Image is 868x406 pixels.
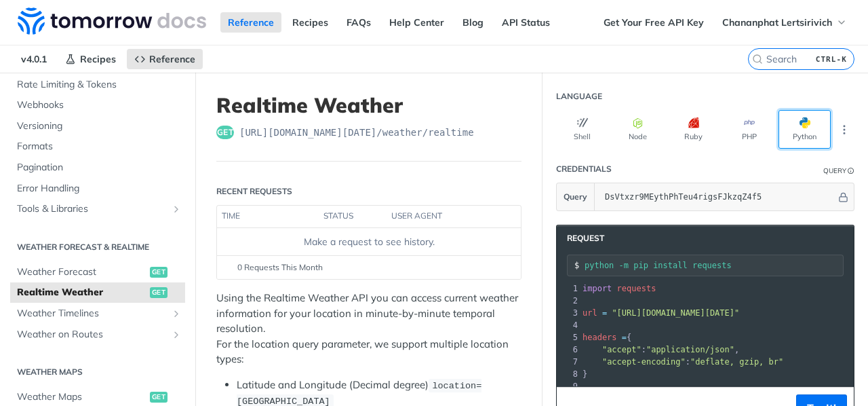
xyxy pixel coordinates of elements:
[583,333,617,342] span: headers
[556,90,602,103] div: Language
[216,291,521,367] p: Using the Realtime Weather API you can access current weather information for your location in mi...
[848,168,854,174] i: Information
[171,204,182,215] button: Show subpages for Tools & Libraries
[10,325,185,345] a: Weather on RoutesShow subpages for Weather on Routes
[387,206,494,227] th: user agent
[17,328,167,342] span: Weather on Routes
[17,78,182,92] span: Rate Limiting & Tokens
[10,241,185,253] h2: Weather Forecast & realtime
[557,307,580,319] div: 3
[17,119,182,133] span: Versioning
[622,333,627,342] span: =
[17,286,146,299] span: Realtime Weather
[557,356,580,368] div: 7
[585,261,843,270] input: Request instructions
[58,49,123,69] a: Recipes
[602,345,642,354] span: "accept"
[583,357,783,367] span: :
[557,183,595,210] button: Query
[596,12,711,33] a: Get Your Free API Key
[612,308,739,318] span: "[URL][DOMAIN_NAME][DATE]"
[17,202,167,216] span: Tools & Libraries
[285,12,336,33] a: Recipes
[216,93,521,117] h1: Realtime Weather
[752,54,763,64] svg: Search
[715,12,854,33] button: Chananphat Lertsirivich
[836,190,850,204] button: Hide
[10,282,185,303] a: Realtime Weatherget
[10,136,185,157] a: Formats
[778,110,831,149] button: Python
[220,12,281,33] a: Reference
[17,161,182,174] span: Pagination
[564,191,587,203] span: Query
[556,163,612,175] div: Credentials
[723,110,775,149] button: PHP
[10,262,185,282] a: Weather Forecastget
[10,179,185,199] a: Error Handling
[557,282,580,295] div: 1
[10,199,185,219] a: Tools & LibrariesShow subpages for Tools & Libraries
[557,368,580,380] div: 8
[216,185,292,198] div: Recent Requests
[17,265,146,279] span: Weather Forecast
[237,261,323,274] span: 0 Requests This Month
[690,357,783,367] span: "deflate, gzip, br"
[557,344,580,356] div: 6
[149,53,195,65] span: Reference
[557,295,580,307] div: 2
[667,110,719,149] button: Ruby
[602,308,607,318] span: =
[10,158,185,178] a: Pagination
[17,390,146,404] span: Weather Maps
[18,7,206,35] img: Tomorrow.io Weather API Docs
[80,53,116,65] span: Recipes
[10,303,185,324] a: Weather TimelinesShow subpages for Weather Timelines
[171,308,182,319] button: Show subpages for Weather Timelines
[339,12,378,33] a: FAQs
[17,98,182,112] span: Webhooks
[127,49,203,69] a: Reference
[646,345,734,354] span: "application/json"
[602,357,686,367] span: "accept-encoding"
[217,206,319,227] th: time
[17,182,182,196] span: Error Handling
[150,267,167,278] span: get
[583,333,631,342] span: {
[17,140,182,153] span: Formats
[239,126,474,139] span: https://api.tomorrow.io/v4/weather/realtime
[10,116,185,136] a: Versioning
[823,166,854,176] div: QueryInformation
[382,12,452,33] a: Help Center
[583,345,739,354] span: : ,
[583,369,587,379] span: }
[823,166,846,176] div: Query
[838,124,850,136] svg: More ellipsis
[319,206,387,227] th: status
[557,319,580,331] div: 4
[722,16,832,29] span: Chananphat Lertsirivich
[598,183,836,210] input: apikey
[216,126,234,139] span: get
[222,235,515,249] div: Make a request to see history.
[10,95,185,115] a: Webhooks
[17,307,167,320] span: Weather Timelines
[612,110,664,149] button: Node
[834,119,854,140] button: More Languages
[583,308,597,318] span: url
[171,329,182,340] button: Show subpages for Weather on Routes
[560,232,604,244] span: Request
[812,52,850,66] kbd: CTRL-K
[556,110,608,149] button: Shell
[557,331,580,344] div: 5
[583,284,612,293] span: import
[557,380,580,392] div: 9
[14,49,54,69] span: v4.0.1
[455,12,491,33] a: Blog
[150,392,167,403] span: get
[150,287,167,298] span: get
[10,366,185,378] h2: Weather Maps
[10,75,185,95] a: Rate Limiting & Tokens
[617,284,656,293] span: requests
[494,12,557,33] a: API Status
